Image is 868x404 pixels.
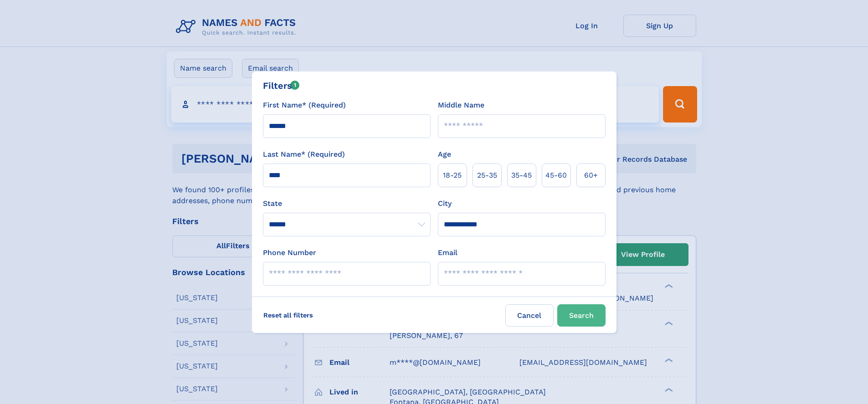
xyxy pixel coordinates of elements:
[584,170,598,181] span: 60+
[263,198,431,209] label: State
[505,304,554,327] label: Cancel
[438,198,452,209] label: City
[263,100,346,111] label: First Name* (Required)
[545,170,567,181] span: 45‑60
[438,247,457,258] label: Email
[257,304,319,326] label: Reset all filters
[477,170,497,181] span: 25‑35
[443,170,462,181] span: 18‑25
[263,247,316,258] label: Phone Number
[263,79,300,92] div: Filters
[557,304,606,327] button: Search
[511,170,532,181] span: 35‑45
[438,100,484,111] label: Middle Name
[263,149,345,160] label: Last Name* (Required)
[438,149,451,160] label: Age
